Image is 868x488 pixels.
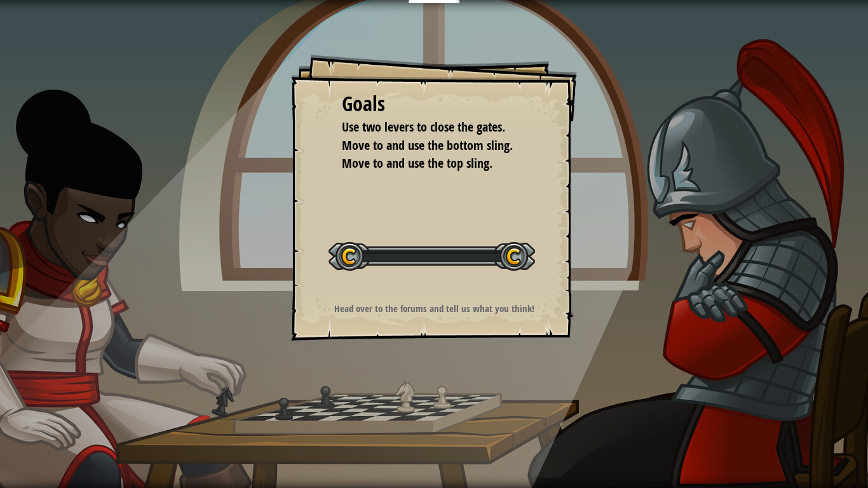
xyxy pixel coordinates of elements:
[342,118,505,135] span: Use two levers to close the gates.
[326,118,523,137] li: Use two levers to close the gates.
[326,137,523,155] li: Move to and use the bottom sling.
[342,137,513,154] span: Move to and use the bottom sling.
[342,90,526,119] div: Goals
[342,154,492,172] span: Move to and use the top sling.
[326,154,523,173] li: Move to and use the top sling.
[334,302,534,315] strong: Head over to the forums and tell us what you think!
